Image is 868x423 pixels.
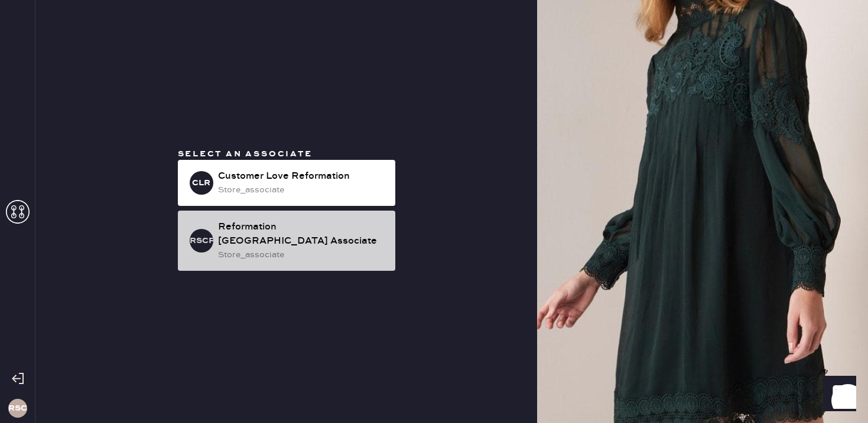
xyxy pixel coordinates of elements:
[192,179,210,187] h3: CLR
[8,404,27,412] h3: RSCP
[218,169,386,183] div: Customer Love Reformation
[812,370,863,421] iframe: Front Chat
[178,149,313,159] span: Select an associate
[218,220,386,248] div: Reformation [GEOGRAPHIC_DATA] Associate
[190,237,213,245] h3: RSCPA
[218,183,386,196] div: store_associate
[218,248,386,261] div: store_associate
